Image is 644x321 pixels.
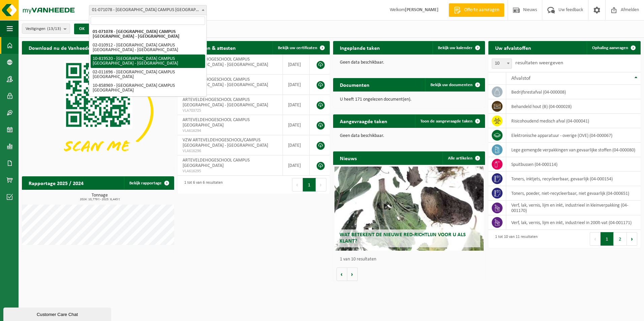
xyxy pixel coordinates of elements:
[506,99,641,114] td: behandeld hout (B) (04-000028)
[292,178,303,191] button: Previous
[432,41,484,55] a: Bekijk uw kalender
[178,41,243,54] h2: Certificaten & attesten
[183,88,278,93] span: RED25006890
[303,178,316,191] button: 1
[425,78,484,92] a: Bekijk uw documenten
[183,158,250,168] span: ARTEVELDEHOGESCHOOL CAMPUS [GEOGRAPHIC_DATA]
[283,155,310,176] td: [DATE]
[601,232,614,246] button: 1
[340,97,479,102] p: U heeft 171 ongelezen document(en).
[74,24,90,34] button: OK
[340,232,466,244] span: Wat betekent de nieuwe RED-richtlijn voor u als klant?
[25,193,174,201] h3: Tonnage
[488,41,538,54] h2: Uw afvalstoffen
[181,177,223,192] div: 1 tot 6 van 6 resultaten
[462,7,501,13] span: Offerte aanvragen
[506,201,641,215] td: verf, lak, vernis, lijm en inkt, industrieel in kleinverpakking (04-001170)
[415,114,484,128] a: Toon de aangevraagde taken
[587,41,640,55] a: Ophaling aanvragen
[183,138,268,148] span: VZW ARTEVELDEHOGESCHOOL/CAMPUS [GEOGRAPHIC_DATA] - [GEOGRAPHIC_DATA]
[183,117,250,128] span: ARTEVELDEHOGESCHOOL CAMPUS [GEOGRAPHIC_DATA]
[590,232,601,246] button: Previous
[492,59,512,68] span: 10
[183,108,278,113] span: VLA703725
[183,148,278,154] span: VLA616296
[283,95,310,115] td: [DATE]
[272,41,329,55] a: Bekijk uw certificaten
[283,75,310,95] td: [DATE]
[183,68,278,73] span: VLA902920
[183,97,268,108] span: ARTEVELDEHOGESCHOOL CAMPUS [GEOGRAPHIC_DATA] - [GEOGRAPHIC_DATA]
[506,128,641,143] td: elektronische apparatuur - overige (OVE) (04-000067)
[511,76,530,81] span: Afvalstof
[283,115,310,135] td: [DATE]
[124,176,173,190] a: Bekijk rapportage
[333,41,387,54] h2: Ingeplande taken
[405,7,439,12] strong: [PERSON_NAME]
[333,78,376,91] h2: Documenten
[420,119,473,123] span: Toon de aangevraagde taken
[91,55,205,68] li: 10-819520 - [GEOGRAPHIC_DATA] CAMPUS [GEOGRAPHIC_DATA] - [GEOGRAPHIC_DATA]
[22,55,174,169] img: Download de VHEPlus App
[333,151,363,165] h2: Nieuws
[614,232,627,246] button: 2
[89,5,207,15] span: 01-071078 - ARTEVELDEHOGESCHOOL CAMPUS HOOGPOORT - GENT
[283,135,310,155] td: [DATE]
[25,198,174,201] span: 2024: 10,779 t - 2025: 6,445 t
[22,24,70,34] button: Vestigingen(13/13)
[183,169,278,174] span: VLA616295
[47,27,61,31] count: (13/13)
[22,176,90,189] h2: Rapportage 2025 / 2024
[506,215,641,230] td: verf, lak, vernis, lijm en inkt, industrieel in 200lt-vat (04-001171)
[492,231,538,246] div: 1 tot 10 van 11 resultaten
[506,143,641,157] td: lege gemengde verpakkingen van gevaarlijke stoffen (04-000080)
[283,55,310,75] td: [DATE]
[506,172,641,186] td: toners, inktjets, recycleerbaar, gevaarlijk (04-000154)
[336,267,347,281] button: Vorige
[316,178,326,191] button: Next
[506,114,641,128] td: risicohoudend medisch afval (04-000041)
[506,157,641,172] td: spuitbussen (04-000114)
[340,60,479,65] p: Geen data beschikbaar.
[430,83,473,87] span: Bekijk uw documenten
[506,186,641,201] td: toners, poeder, niet-recycleerbaar, niet gevaarlijk (04-000651)
[449,3,504,17] a: Offerte aanvragen
[183,57,268,67] span: ARTEVELDEHOGESCHOOL CAMPUS [GEOGRAPHIC_DATA] - [GEOGRAPHIC_DATA]
[91,41,205,55] li: 02-010912 - [GEOGRAPHIC_DATA] CAMPUS [GEOGRAPHIC_DATA] - [GEOGRAPHIC_DATA]
[334,167,484,251] a: Wat betekent de nieuwe RED-richtlijn voor u als klant?
[91,28,205,41] li: 01-071078 - [GEOGRAPHIC_DATA] CAMPUS [GEOGRAPHIC_DATA] - [GEOGRAPHIC_DATA]
[347,267,358,281] button: Volgende
[443,151,484,165] a: Alle artikelen
[627,232,637,246] button: Next
[22,41,112,54] h2: Download nu de Vanheede+ app!
[438,46,473,50] span: Bekijk uw kalender
[91,68,205,81] li: 02-011696 - [GEOGRAPHIC_DATA] CAMPUS [GEOGRAPHIC_DATA]
[333,114,394,128] h2: Aangevraagde taken
[183,77,268,87] span: ARTEVELDEHOGESCHOOL CAMPUS [GEOGRAPHIC_DATA] - [GEOGRAPHIC_DATA]
[91,81,205,95] li: 10-858969 - [GEOGRAPHIC_DATA] CAMPUS [GEOGRAPHIC_DATA]
[340,257,482,262] p: 1 van 10 resultaten
[592,46,628,50] span: Ophaling aanvragen
[340,134,479,138] p: Geen data beschikbaar.
[26,24,61,34] span: Vestigingen
[515,60,563,66] label: resultaten weergeven
[3,306,112,321] iframe: chat widget
[492,59,512,69] span: 10
[506,85,641,99] td: bedrijfsrestafval (04-000008)
[183,128,278,134] span: VLA616294
[89,5,206,15] span: 01-071078 - ARTEVELDEHOGESCHOOL CAMPUS HOOGPOORT - GENT
[278,46,317,50] span: Bekijk uw certificaten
